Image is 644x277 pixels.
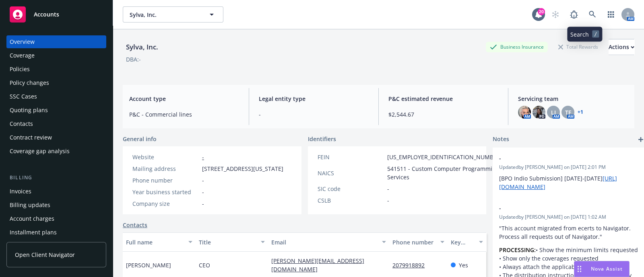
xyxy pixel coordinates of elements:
div: 20 [538,8,545,15]
div: NAICS [318,169,384,177]
a: Start snowing [547,6,563,23]
div: Key contact [451,238,474,246]
div: Phone number [132,176,199,185]
a: Policy changes [6,76,106,89]
span: Sylva, Inc. [130,10,199,19]
button: Phone number [389,232,447,252]
span: - [387,196,389,205]
div: Coverage [10,49,35,62]
div: DBA: - [126,55,141,64]
button: Email [268,232,389,252]
span: $2,544.67 [388,110,498,119]
span: Accounts [34,11,59,18]
a: 2079918892 [392,261,431,269]
div: Phone number [392,238,435,246]
div: Billing [6,174,106,182]
a: Report a Bug [566,6,582,23]
a: Contract review [6,131,106,144]
span: General info [123,135,157,143]
button: Title [196,232,268,252]
div: Full name [126,238,184,246]
div: Drag to move [574,261,584,277]
div: Website [132,153,199,161]
div: Quoting plans [10,104,48,117]
img: photo [518,106,531,119]
span: Legal entity type [259,94,369,103]
div: Company size [132,199,199,208]
div: Installment plans [10,226,57,239]
span: Nova Assist [591,265,623,272]
span: CEO [199,261,210,269]
button: Full name [123,232,196,252]
span: [PERSON_NAME] [126,261,171,269]
p: "This account migrated from ecerts to Navigator. Process all requests out of Navigator." [499,224,639,241]
span: Identifiers [308,135,336,143]
a: - [202,153,204,161]
div: SIC code [318,185,384,193]
div: Mailing address [132,164,199,173]
img: photo [533,106,545,119]
div: Policy changes [10,76,49,89]
span: LI [551,108,556,117]
span: - [259,110,369,119]
div: Business Insurance [486,42,548,52]
a: Overview [6,35,106,48]
span: Updated by [PERSON_NAME] on [DATE] 1:02 AM [499,213,639,221]
span: TF [565,108,571,117]
button: Key contact [448,232,486,252]
div: Billing updates [10,199,50,211]
div: Total Rewards [554,42,602,52]
span: P&C - Commercial lines [129,110,239,119]
button: Sylva, Inc. [123,6,223,23]
span: Notes [493,135,509,144]
button: Nova Assist [574,261,630,277]
div: Sylva, Inc. [123,42,161,52]
button: Actions [609,39,634,55]
div: Year business started [132,188,199,196]
span: [STREET_ADDRESS][US_STATE] [202,164,283,173]
p: [BPO Indio Submission] [DATE]-[DATE] [499,174,639,191]
a: Search [584,6,601,23]
span: - [202,176,204,185]
div: FEIN [318,153,384,161]
a: Billing updates [6,199,106,211]
div: Overview [10,35,35,48]
span: Account type [129,94,239,103]
span: - [202,199,204,208]
a: Switch app [603,6,619,23]
div: Account charges [10,212,54,225]
div: Email [271,238,377,246]
span: P&C estimated revenue [388,94,498,103]
div: Contacts [10,117,33,130]
a: Coverage gap analysis [6,145,106,158]
a: Coverage [6,49,106,62]
a: +1 [578,110,583,115]
span: - [499,204,618,212]
div: Actions [609,39,634,55]
span: [US_EMPLOYER_IDENTIFICATION_NUMBER] [387,153,502,161]
div: Policies [10,63,30,76]
a: Quoting plans [6,104,106,117]
a: Policies [6,63,106,76]
div: Contract review [10,131,52,144]
strong: PROCESSING: [499,246,536,254]
span: Servicing team [518,94,628,103]
div: SSC Cases [10,90,37,103]
a: Contacts [6,117,106,130]
div: Title [199,238,256,246]
a: Accounts [6,3,106,26]
span: 541511 - Custom Computer Programming Services [387,164,502,181]
a: Installment plans [6,226,106,239]
div: Invoices [10,185,31,198]
a: Contacts [123,221,147,229]
span: Yes [459,261,468,269]
div: CSLB [318,196,384,205]
span: - [202,188,204,196]
span: Open Client Navigator [15,250,75,259]
a: Invoices [6,185,106,198]
span: - [387,185,389,193]
span: - [499,154,618,162]
a: Account charges [6,212,106,225]
a: SSC Cases [6,90,106,103]
span: Updated by [PERSON_NAME] on [DATE] 2:01 PM [499,164,639,171]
